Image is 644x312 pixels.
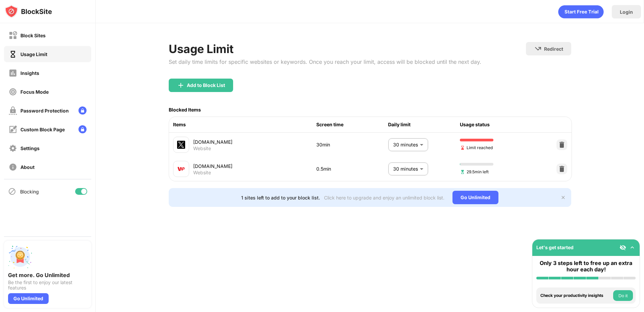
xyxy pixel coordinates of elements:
[8,293,49,304] div: Go Unlimited
[393,165,417,173] p: 30 minutes
[560,195,566,200] img: x-button.svg
[20,189,39,194] div: Blocking
[9,144,17,152] img: settings-off.svg
[393,141,417,148] p: 30 minutes
[169,42,481,56] div: Usage Limit
[9,50,17,58] img: time-usage-on.svg
[316,165,388,173] div: 0.5min
[629,244,636,251] img: omni-setup-toggle.svg
[536,244,574,250] div: Let's get started
[20,51,47,57] div: Usage Limit
[173,121,317,128] div: Items
[9,69,17,77] img: insights-off.svg
[20,33,46,38] div: Block Sites
[388,121,460,128] div: Daily limit
[452,191,498,204] div: Go Unlimited
[460,121,532,128] div: Usage status
[8,280,87,291] div: Be the first to enjoy our latest features
[558,5,604,18] div: animation
[193,170,211,176] div: Website
[460,145,465,150] img: hourglass-end.svg
[613,290,633,301] button: Do it
[241,195,320,200] div: 1 sites left to add to your block list.
[20,127,65,132] div: Custom Block Page
[169,58,481,65] div: Set daily time limits for specific websites or keywords. Once you reach your limit, access will b...
[9,163,17,171] img: about-off.svg
[540,293,611,298] div: Check your productivity insights
[193,163,317,170] div: [DOMAIN_NAME]
[8,245,32,269] img: push-unlimited.svg
[169,107,201,113] div: Blocked Items
[193,138,317,145] div: [DOMAIN_NAME]
[316,121,388,128] div: Screen time
[9,106,17,115] img: password-protection-off.svg
[20,70,39,76] div: Insights
[324,195,444,200] div: Click here to upgrade and enjoy an unlimited block list.
[9,125,17,134] img: customize-block-page-off.svg
[8,187,16,195] img: blocking-icon.svg
[9,31,17,40] img: block-off.svg
[20,145,40,151] div: Settings
[9,88,17,96] img: focus-off.svg
[20,164,35,170] div: About
[536,260,636,273] div: Only 3 steps left to free up an extra hour each day!
[620,9,633,15] div: Login
[20,108,69,114] div: Password Protection
[5,5,52,18] img: logo-blocksite.svg
[316,141,388,148] div: 30min
[187,83,225,88] div: Add to Block List
[177,165,185,173] img: favicons
[193,145,211,151] div: Website
[460,144,493,151] span: Limit reached
[620,244,626,251] img: eye-not-visible.svg
[177,141,185,149] img: favicons
[8,272,87,278] div: Get more. Go Unlimited
[78,106,87,115] img: lock-menu.svg
[20,89,49,95] div: Focus Mode
[78,125,87,133] img: lock-menu.svg
[460,169,465,175] img: hourglass-set.svg
[544,46,563,52] div: Redirect
[460,169,489,175] span: 29.5min left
